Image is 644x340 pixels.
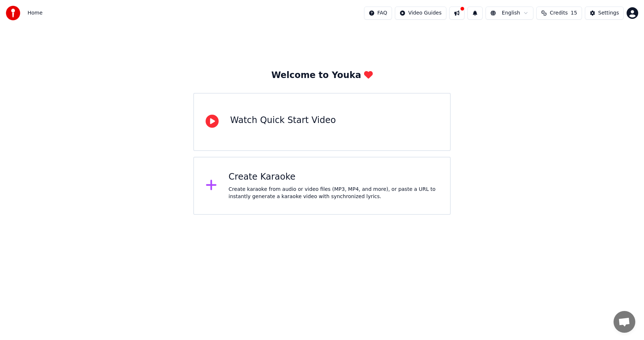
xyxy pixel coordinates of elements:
[271,70,373,81] div: Welcome to Youka
[571,9,577,17] span: 15
[6,6,20,20] img: youka
[228,186,438,200] div: Create karaoke from audio or video files (MP3, MP4, and more), or paste a URL to instantly genera...
[28,9,42,17] nav: breadcrumb
[598,9,619,17] div: Settings
[395,7,446,20] button: Video Guides
[614,311,635,333] a: Open chat
[550,9,567,17] span: Credits
[585,7,624,20] button: Settings
[536,7,582,20] button: Credits15
[228,171,438,183] div: Create Karaoke
[364,7,392,20] button: FAQ
[230,115,336,126] div: Watch Quick Start Video
[28,9,42,17] span: Home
